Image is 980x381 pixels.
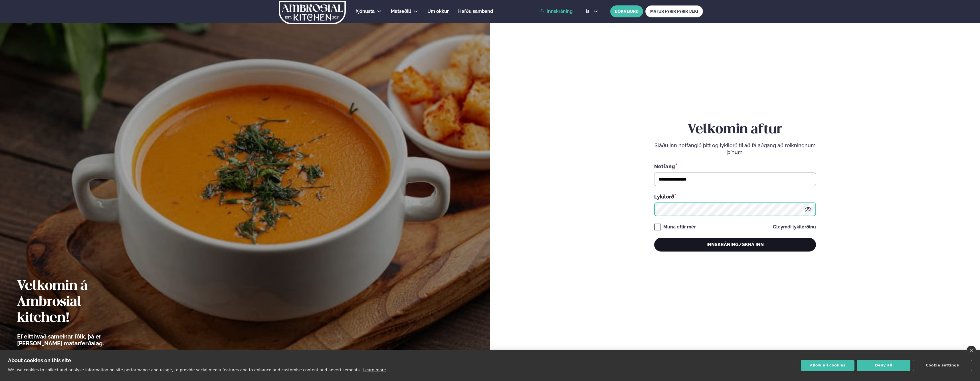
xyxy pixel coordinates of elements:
[8,368,361,372] p: We use cookies to collect and analyse information on site performance and usage, to provide socia...
[586,9,591,14] span: is
[391,9,411,14] span: Matseðill
[913,360,972,371] button: Cookie settings
[355,9,375,14] span: Þjónusta
[857,360,910,371] button: Deny all
[654,163,816,170] div: Netfang
[458,8,493,15] a: Hafðu samband
[654,193,816,200] div: Lykilorð
[278,1,346,24] img: logo
[540,9,573,14] a: Innskráning
[654,122,816,138] h2: Velkomin aftur
[391,8,411,15] a: Matseðill
[610,5,643,17] button: BÓKA BORÐ
[654,238,816,252] button: Innskráning/Skrá inn
[967,346,976,355] a: close
[458,9,493,14] span: Hafðu samband
[355,8,375,15] a: Þjónusta
[773,225,816,229] a: Gleymdi lykilorðinu
[654,142,816,156] p: Sláðu inn netfangið þitt og lykilorð til að fá aðgang að reikningnum þínum
[427,9,449,14] span: Um okkur
[363,368,386,372] a: Learn more
[17,278,136,326] h2: Velkomin á Ambrosial kitchen!
[427,8,449,15] a: Um okkur
[8,357,71,363] strong: About cookies on this site
[645,5,703,17] a: MATUR FYRIR FYRIRTÆKI
[801,360,854,371] button: Allow all cookies
[17,333,136,347] p: Ef eitthvað sameinar fólk, þá er [PERSON_NAME] matarferðalag.
[581,9,603,14] button: is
